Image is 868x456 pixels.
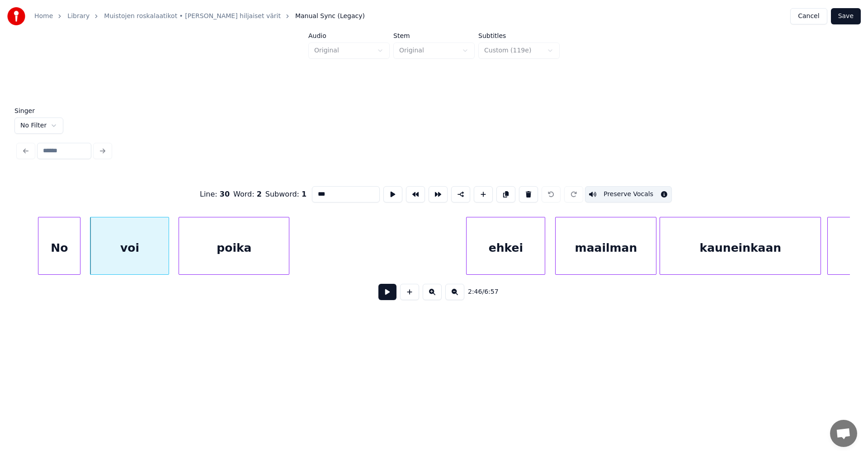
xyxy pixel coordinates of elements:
label: Subtitles [478,33,560,39]
span: 2:46 [468,287,482,296]
nav: breadcrumb [34,12,365,21]
div: / [468,287,490,296]
div: Word : [233,189,262,200]
button: Cancel [790,8,827,24]
span: 1 [302,190,307,198]
span: 6:57 [484,287,498,296]
span: Manual Sync (Legacy) [295,12,365,21]
label: Singer [14,108,63,114]
a: Home [34,12,53,21]
div: Line : [200,189,230,200]
div: Avoin keskustelu [830,420,857,447]
a: Muistojen roskalaatikot • [PERSON_NAME] hiljaiset värit [104,12,281,21]
span: 30 [220,190,230,198]
label: Audio [308,33,390,39]
span: 2 [257,190,262,198]
button: Toggle [585,186,672,202]
label: Stem [393,33,475,39]
a: Library [67,12,90,21]
div: Subword : [265,189,307,200]
button: Save [831,8,861,24]
img: youka [7,7,25,25]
